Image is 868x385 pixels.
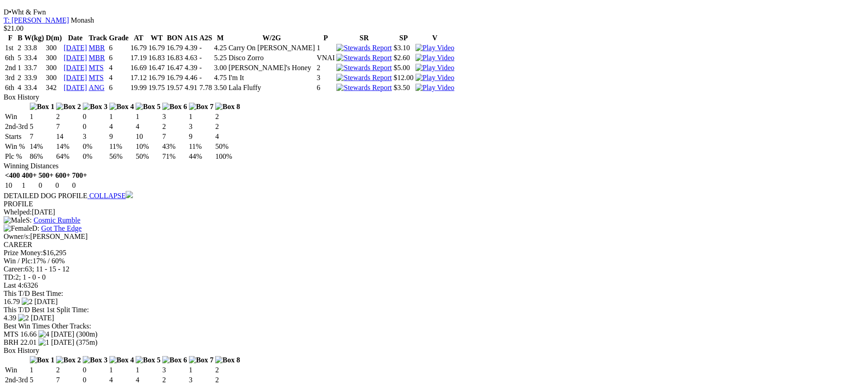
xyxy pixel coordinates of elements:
td: 2 [215,366,241,375]
span: 16.79 [4,298,20,305]
img: Play Video [415,44,454,52]
img: Box 7 [189,103,214,111]
a: MTS [89,74,104,81]
span: (300m) [76,330,97,338]
span: S: [4,216,32,224]
span: • [9,8,12,16]
td: 19.75 [148,83,165,92]
th: 600+ [55,171,71,180]
td: 1 [29,112,55,121]
a: COLLAPSE [87,192,133,200]
td: 2 [215,375,241,385]
div: 6326 [4,281,864,290]
td: Carry On [PERSON_NAME] [228,43,315,52]
span: Win / Plc: [4,257,33,265]
td: 7 [162,132,188,141]
td: 1 [109,366,135,375]
img: Box 1 [30,356,55,364]
th: B [17,33,23,43]
td: 2nd-3rd [5,122,28,131]
th: 400+ [21,171,37,180]
td: 11% [189,142,214,151]
td: 33.4 [24,53,45,62]
td: 6 [108,53,129,62]
td: 17.12 [130,73,147,82]
div: Box History [4,93,864,101]
td: 5 [29,375,55,385]
span: [DATE] [34,298,58,305]
th: A1S [184,33,198,43]
img: 2 [22,298,33,306]
th: 700+ [72,171,88,180]
td: Win % [5,142,28,151]
a: T: [PERSON_NAME] [4,16,69,24]
th: W(kg) [24,33,45,43]
td: 3 [189,375,214,385]
td: 2 [162,122,188,131]
th: AT [130,33,147,43]
th: M [213,33,227,43]
span: BRH [4,338,19,346]
td: 2 [56,366,81,375]
img: 4 [38,330,49,338]
th: WT [148,33,165,43]
td: $12.00 [393,73,414,82]
td: 1 [189,366,214,375]
td: $3.50 [393,83,414,92]
td: 16.83 [166,53,183,62]
td: 1 [109,112,135,121]
td: 1 [21,181,37,190]
span: 4.39 [4,314,16,322]
th: Grade [108,33,129,43]
span: D Wht & Fwn [4,8,46,16]
td: 3 [316,73,335,82]
span: TD: [4,273,15,281]
a: View replay [415,64,454,71]
a: MTS [89,64,104,71]
td: 16.83 [148,53,165,62]
td: 1 [135,366,161,375]
span: D: [4,224,39,232]
img: Stewards Report [336,84,392,92]
div: DETAILED DOG PROFILE [4,191,864,200]
td: 7.78 [199,83,212,92]
td: 4.39 [184,63,198,72]
td: 64% [56,152,81,161]
a: ANG [89,84,104,91]
td: VNAI [316,53,335,62]
td: 0 [82,375,108,385]
td: 50% [135,152,161,161]
img: Stewards Report [336,44,392,52]
td: 19.99 [130,83,147,92]
a: Cosmic Rumble [33,216,80,224]
td: 4.91 [184,83,198,92]
td: 3 [82,132,108,141]
td: 33.9 [24,73,45,82]
td: 3 [162,366,188,375]
a: View replay [415,84,454,91]
td: 2 [17,43,23,52]
div: $16,295 [4,249,864,257]
td: 100% [215,152,241,161]
div: Winning Distances [4,162,864,170]
td: 4.75 [213,73,227,82]
td: 3 [162,112,188,121]
td: Win [5,112,28,121]
td: 1 [189,112,214,121]
img: Stewards Report [336,74,392,82]
img: Female [4,224,32,233]
span: COLLAPSE [89,192,126,200]
th: W/2G [228,33,315,43]
td: 1 [17,63,23,72]
td: 7 [56,122,81,131]
td: 7 [29,132,55,141]
td: 2nd-3rd [5,375,28,385]
td: 300 [45,43,62,52]
td: - [199,53,212,62]
td: 19.57 [166,83,183,92]
th: A2S [199,33,212,43]
td: 6 [316,83,335,92]
th: V [415,33,455,43]
a: View replay [415,44,454,52]
a: View replay [415,54,454,62]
